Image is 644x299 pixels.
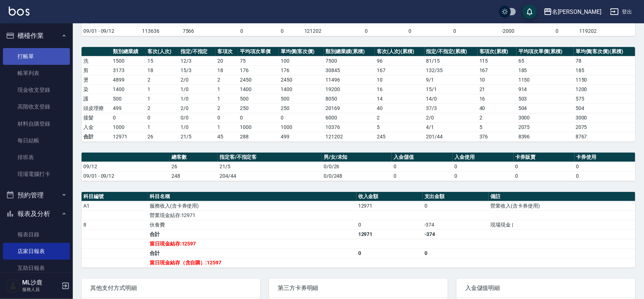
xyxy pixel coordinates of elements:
td: 1 / 0 [179,94,216,103]
a: 店家日報表 [3,243,70,260]
td: 121202 [324,132,375,141]
td: 0 [216,113,238,122]
td: 8767 [574,132,635,141]
td: 15 / 3 [179,66,216,75]
td: 176 [238,66,279,75]
td: 914 [517,84,574,94]
td: 119202 [577,26,635,36]
button: 名[PERSON_NAME] [541,4,604,19]
td: 15 / 1 [424,84,478,94]
td: 1 / 0 [179,122,216,132]
td: 0 [514,162,574,171]
td: 1150 [574,75,635,84]
td: 頭皮理療 [82,103,111,113]
td: 167 [375,66,424,75]
td: 100 [279,56,324,66]
td: 合計 [148,248,356,258]
td: 伙食費 [148,220,356,229]
td: 2075 [574,122,635,132]
td: 合計 [148,229,356,239]
img: Person [6,279,20,293]
td: 167 [478,66,517,75]
td: 21/5 [179,132,216,141]
th: 客次(人次)(累積) [375,47,424,56]
td: 營業現金結存:12971 [148,211,356,220]
th: 客項次(累積) [478,47,517,56]
td: 26 [170,162,218,171]
td: 176 [279,66,324,75]
td: 1400 [279,84,324,94]
td: 09/01 - 09/12 [82,26,140,36]
td: 0 [356,248,423,258]
td: 113636 [140,26,181,36]
table: a dense table [82,153,635,181]
td: 12971 [356,201,423,211]
td: 09/01 - 09/12 [82,171,170,181]
td: 0 [279,113,324,122]
th: 平均項次單價 [238,47,279,56]
td: 3173 [111,66,146,75]
th: 客次(人次) [146,47,178,56]
a: 每日結帳 [3,132,70,149]
td: 2 [478,113,517,122]
td: 營業收入(含卡券使用) [489,201,635,211]
td: 1 [216,84,238,94]
td: 248 [170,171,218,181]
th: 入金使用 [453,153,513,162]
td: 2 / 0 [179,75,216,84]
td: 0 [453,171,513,181]
td: 1000 [111,122,146,132]
td: 0 [574,171,635,181]
td: 2 / 0 [424,113,478,122]
td: 0 [262,26,302,36]
td: 81 / 15 [424,56,478,66]
a: 打帳單 [3,48,70,65]
th: 備註 [489,192,635,201]
td: 0 [390,26,430,36]
td: -374 [423,229,489,239]
span: 入金儲值明細 [465,284,627,292]
td: 40 [375,103,424,113]
th: 收入金額 [356,192,423,201]
th: 類別總業績 [111,47,146,56]
table: a dense table [82,47,635,142]
td: 500 [238,94,279,103]
td: 入金 [82,122,111,132]
p: 服務人員 [22,286,59,293]
td: 250 [279,103,324,113]
td: 0/0/26 [322,162,392,171]
td: -374 [423,220,489,229]
h5: ML沙鹿 [22,279,59,286]
td: 2 [375,113,424,122]
td: 250 [238,103,279,113]
td: 接髮 [82,113,111,122]
a: 報表目錄 [3,226,70,243]
td: 0 [392,162,453,171]
button: 報表及分析 [3,204,70,223]
td: 20 [216,56,238,66]
td: 0 [574,162,635,171]
th: 指定客/不指定客 [218,153,322,162]
td: 14 [375,94,424,103]
td: 0 [221,26,262,36]
td: 1500 [111,56,146,66]
td: 185 [574,66,635,75]
a: 高階收支登錄 [3,98,70,115]
td: 10 [478,75,517,84]
td: 78 [574,56,635,66]
td: 10376 [324,122,375,132]
th: 平均項次單價(累積) [517,47,574,56]
td: 12 / 3 [179,56,216,66]
th: 指定/不指定(累積) [424,47,478,56]
td: 1 [146,84,178,94]
td: 288 [238,132,279,141]
a: 互助日報表 [3,260,70,276]
td: 96 [375,56,424,66]
td: 132 / 35 [424,66,478,75]
td: 4899 [111,75,146,84]
button: save [522,4,537,19]
td: 8396 [517,132,574,141]
td: 現場現金 | [489,220,635,229]
td: 2 [146,75,178,84]
td: 09/12 [82,162,170,171]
